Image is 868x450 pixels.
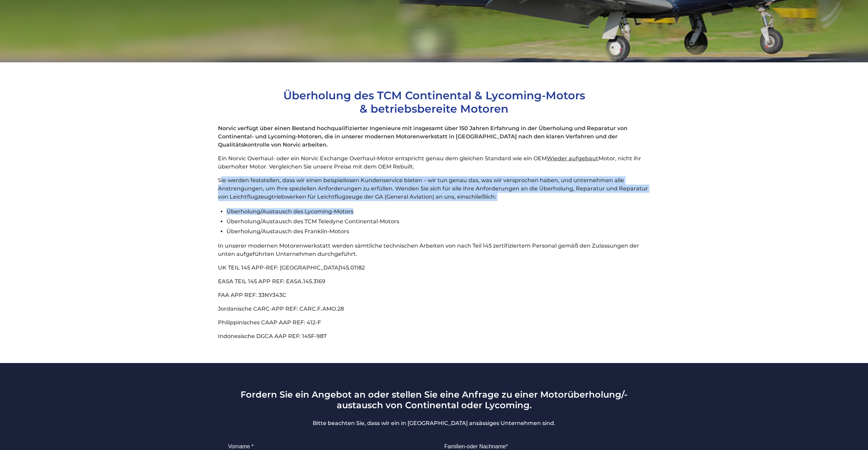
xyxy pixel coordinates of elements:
[218,419,650,427] p: Bitte beachten Sie, dass wir ein in [GEOGRAPHIC_DATA] ansässiges Unternehmen sind.
[218,305,344,312] span: Jordanische CARC-APP REF: CARC.F.AMO.28
[283,89,585,115] span: Überholung des TCM Continental & Lycoming-Motors & betriebsbereite Motoren
[218,264,365,271] span: UK TEIL 145 APP-REF: [GEOGRAPHIC_DATA]145.01182
[218,125,627,148] strong: Norvic verfügt über einen Bestand hochqualifizierter Ingenieure mit insgesamt über 150 Jahren Erf...
[218,389,650,410] h3: Fordern Sie ein Angebot an oder stellen Sie eine Anfrage zu einer Motorüberholung/-austausch von ...
[218,292,286,298] span: FAA APP REF: 33NY343C
[218,242,639,257] span: In unserer modernen Motorenwerkstatt werden sämtliche technischen Arbeiten von nach Teil 145 zert...
[226,216,650,226] li: Überholung/Austausch des TCM Teledyne Continental-Motors
[218,278,325,285] span: EASA TEIL 145 APP REF: EASA.145.3169
[218,176,650,201] p: Sie werden feststellen, dass wir einen beispiellosen Kundenservice bieten – wir tun genau das, wa...
[226,207,650,216] li: Überholung/Austausch des Lycoming-Motors
[226,226,650,236] li: Überholung/Austausch des Franklin-Motors
[218,319,321,326] span: Philippinisches CAAP AAP REF: 412-F
[547,155,598,162] span: Wieder aufgebaut
[218,333,327,339] span: Indonesische DGCA AAP REF: 145F-987
[218,154,650,171] p: Ein Norvic Overhaul- oder ein Norvic Exchange Overhaul-Motor entspricht genau dem gleichen Standa...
